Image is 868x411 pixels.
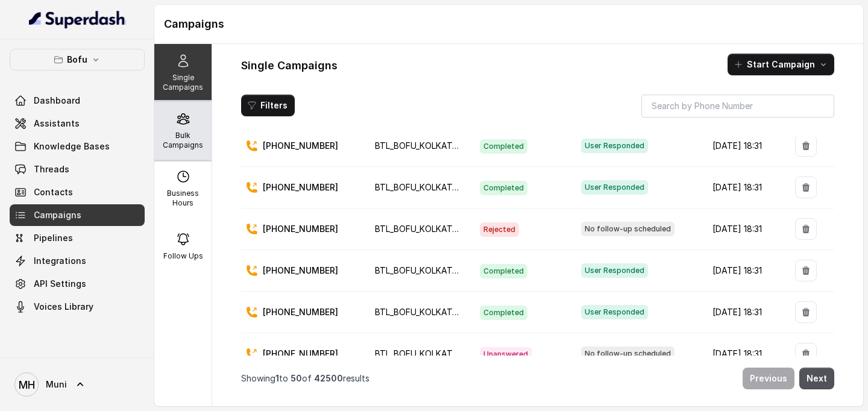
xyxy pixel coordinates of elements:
h1: Campaigns [164,14,854,34]
p: Single Campaigns [159,73,207,92]
span: Muni [46,378,67,391]
td: [DATE] 18:31 [703,209,785,250]
td: [DATE] 18:31 [703,125,785,167]
td: [DATE] 18:31 [703,292,785,333]
span: 42500 [314,373,343,383]
span: No follow-up scheduled [581,347,675,361]
span: BTL_BOFU_KOLKATA_Uttam [375,307,486,317]
input: Search by Phone Number [641,95,834,118]
button: Bofu [10,49,145,71]
a: Integrations [10,250,145,272]
a: Contacts [10,181,145,203]
span: Contacts [34,186,73,198]
a: Threads [10,158,145,180]
span: User Responded [581,305,648,319]
span: Threads [34,163,69,175]
span: API Settings [34,278,86,290]
span: No follow-up scheduled [581,222,675,236]
button: Start Campaign [728,54,834,75]
p: Bofu [67,52,87,67]
span: Pipelines [34,232,73,244]
a: Assistants [10,113,145,134]
nav: Pagination [241,360,834,397]
a: Voices Library [10,296,145,318]
text: MH [19,378,35,391]
button: Next [799,368,834,389]
span: Unanswered [480,347,532,362]
span: 50 [291,373,302,383]
span: 1 [275,373,279,383]
p: Showing to of results [241,372,370,384]
span: BTL_BOFU_KOLKATA_Uttam [375,348,486,359]
span: Campaigns [34,209,81,221]
td: [DATE] 18:31 [703,167,785,209]
h1: Single Campaigns [241,56,338,75]
p: [PHONE_NUMBER] [263,223,338,235]
a: Pipelines [10,227,145,249]
p: Follow Ups [163,251,203,261]
button: Previous [743,368,794,389]
span: Completed [480,306,527,320]
a: Knowledge Bases [10,136,145,157]
span: BTL_BOFU_KOLKATA_Uttam [375,224,486,234]
a: Campaigns [10,204,145,226]
span: Completed [480,264,527,278]
span: User Responded [581,180,648,195]
p: Bulk Campaigns [159,131,207,150]
td: [DATE] 18:31 [703,333,785,375]
p: [PHONE_NUMBER] [263,181,338,193]
p: [PHONE_NUMBER] [263,265,338,277]
button: Filters [241,95,295,116]
p: [PHONE_NUMBER] [263,140,338,152]
span: Voices Library [34,301,93,313]
span: BTL_BOFU_KOLKATA_Uttam [375,265,486,275]
span: Assistants [34,118,80,130]
span: Dashboard [34,95,80,107]
span: Completed [480,139,527,154]
p: Business Hours [159,189,207,208]
img: light.svg [29,10,126,29]
span: BTL_BOFU_KOLKATA_Uttam [375,140,486,151]
a: API Settings [10,273,145,295]
span: User Responded [581,139,648,153]
a: Muni [10,368,145,401]
a: Dashboard [10,90,145,111]
td: [DATE] 18:31 [703,250,785,292]
p: [PHONE_NUMBER] [263,348,338,360]
span: BTL_BOFU_KOLKATA_Uttam [375,182,486,192]
span: User Responded [581,263,648,278]
span: Integrations [34,255,86,267]
p: [PHONE_NUMBER] [263,306,338,318]
span: Rejected [480,222,519,237]
span: Knowledge Bases [34,140,110,152]
span: Completed [480,181,527,195]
